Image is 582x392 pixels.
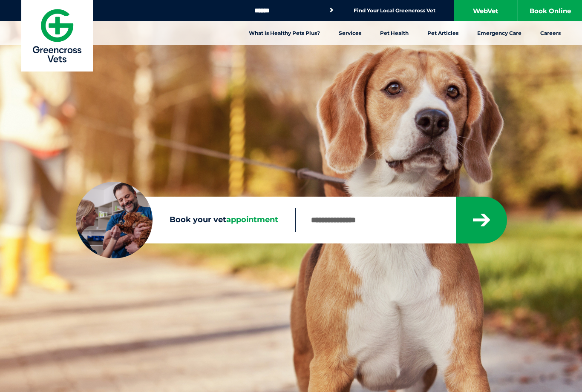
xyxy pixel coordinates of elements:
a: Careers [531,21,570,45]
a: Pet Health [371,21,418,45]
a: Services [329,21,371,45]
a: Emergency Care [468,21,531,45]
a: Pet Articles [418,21,468,45]
a: What is Healthy Pets Plus? [239,21,329,45]
span: appointment [226,215,278,224]
button: Search [327,6,336,14]
label: Book your vet [76,214,295,226]
a: Find Your Local Greencross Vet [354,7,435,14]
